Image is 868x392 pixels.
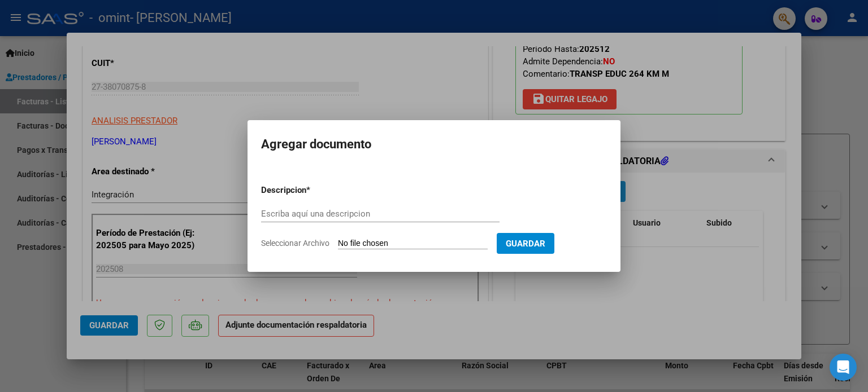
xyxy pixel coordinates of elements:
[261,134,607,155] h2: Agregar documento
[830,354,857,381] div: Open Intercom Messenger
[261,184,365,197] p: Descripcion
[497,233,554,254] button: Guardar
[261,239,329,248] span: Seleccionar Archivo
[506,239,545,249] span: Guardar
